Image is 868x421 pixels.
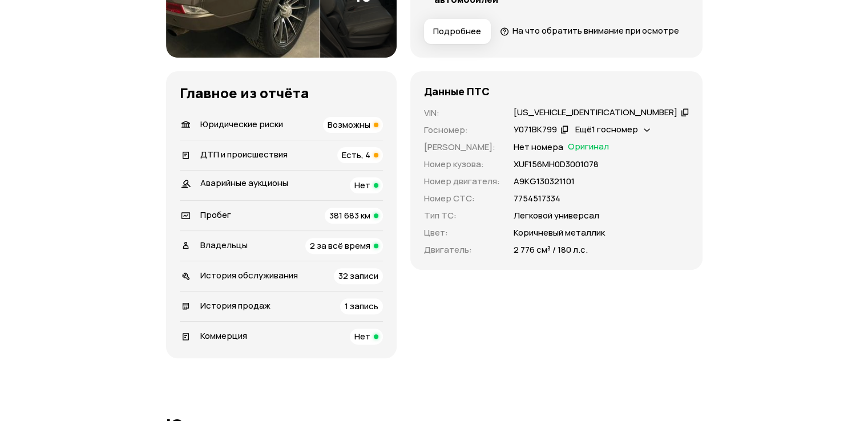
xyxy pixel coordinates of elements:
p: 2 776 см³ / 180 л.с. [514,244,588,256]
div: [US_VEHICLE_IDENTIFICATION_NUMBER] [514,107,677,119]
span: ДТП и происшествия [200,148,288,160]
span: 1 запись [345,300,378,312]
span: Юридические риски [200,118,283,130]
p: Номер СТС : [424,192,500,205]
h3: Главное из отчёта [180,85,383,101]
p: Легковой универсал [514,209,599,222]
p: Коричневый металлик [514,226,605,239]
p: Тип ТС : [424,209,500,222]
p: Госномер : [424,124,500,136]
span: 2 за всё время [310,240,370,252]
span: Есть, 4 [342,149,370,161]
a: На что обратить внимание при осмотре [500,25,679,37]
p: Номер двигателя : [424,175,500,188]
p: А9КG130321101 [514,175,575,188]
p: Номер кузова : [424,158,500,171]
span: Возможны [328,119,370,131]
span: Нет [354,330,370,342]
span: 32 записи [338,270,378,282]
span: Коммерция [200,330,247,342]
h4: Данные ПТС [424,85,490,98]
span: Владельцы [200,239,248,251]
button: Подробнее [424,19,491,44]
p: Нет номера [514,141,563,153]
span: Ещё 1 госномер [575,123,638,135]
span: Пробег [200,209,231,221]
span: Аварийные аукционы [200,177,288,189]
p: 7754517334 [514,192,560,205]
span: Оригинал [568,141,609,153]
span: Нет [354,179,370,191]
span: История продаж [200,299,271,311]
div: У071ВК799 [514,124,557,136]
span: 381 683 км [329,209,370,221]
p: VIN : [424,107,500,119]
span: История обслуживания [200,269,298,281]
p: ХUF156МН0D3001078 [514,158,599,171]
span: На что обратить внимание при осмотре [512,25,679,37]
p: [PERSON_NAME] : [424,141,500,153]
p: Цвет : [424,226,500,239]
span: Подробнее [433,26,481,37]
p: Двигатель : [424,244,500,256]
